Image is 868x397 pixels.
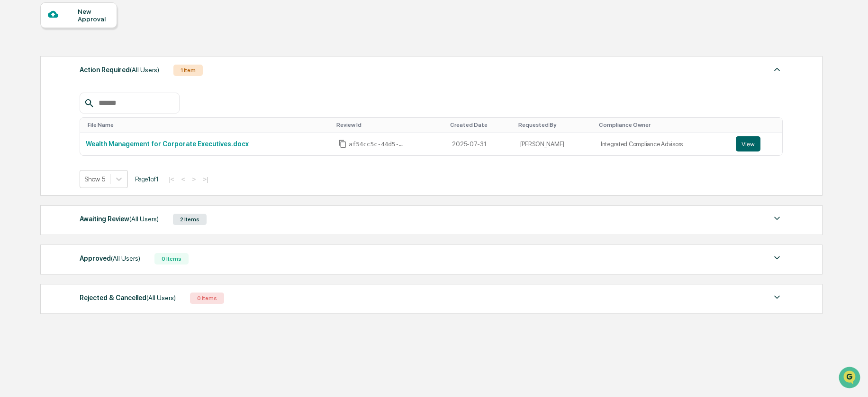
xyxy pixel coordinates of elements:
iframe: Open customer support [838,366,863,391]
span: af54cc5c-44d5-42ef-a442-a2a4dfbff003 [349,141,406,148]
span: (All Users) [130,66,159,74]
div: Rejected & Cancelled [80,292,176,304]
div: Toggle SortBy [599,122,726,128]
a: View [736,136,777,151]
span: Copy Id [338,140,347,148]
div: Toggle SortBy [88,122,329,128]
img: caret [771,252,783,264]
div: 0 Items [190,293,224,304]
input: Clear [25,43,156,53]
button: Start new chat [161,76,172,87]
div: 🔎 [9,139,17,146]
button: |< [166,175,177,183]
div: 🖐️ [9,121,17,128]
div: We're available if you need us! [32,82,120,90]
span: Pylon [94,161,115,168]
div: Awaiting Review [80,213,159,225]
td: [PERSON_NAME] [515,132,595,155]
button: View [736,136,760,151]
div: Toggle SortBy [450,122,510,128]
td: 2025-07-31 [446,132,514,155]
button: >| [200,175,211,183]
a: 🗄️Attestations [65,116,121,133]
span: (All Users) [111,255,140,262]
a: Powered byPylon [67,161,115,168]
span: Data Lookup [19,138,60,147]
img: 1746055101610-c473b297-6a78-478c-a979-82029cc54cd1 [9,73,27,90]
a: Wealth Management for Corporate Executives.docx [86,140,249,148]
div: New Approval [78,8,109,23]
div: Approved [80,252,140,265]
div: 0 Items [154,253,189,265]
a: 🔎Data Lookup [6,134,63,151]
div: 2 Items [173,214,207,225]
span: Preclearance [19,120,61,129]
span: Page 1 of 1 [135,175,159,183]
button: > [189,175,199,183]
p: How can we help? [9,20,172,35]
div: 1 Item [173,65,203,76]
img: caret [771,292,783,303]
div: Toggle SortBy [336,122,443,128]
span: (All Users) [146,294,176,302]
img: caret [771,64,783,75]
button: < [179,175,188,183]
div: Action Required [80,64,159,76]
a: 🖐️Preclearance [6,116,65,133]
span: (All Users) [129,215,159,223]
span: Attestations [78,120,118,129]
img: caret [771,213,783,224]
td: Integrated Compliance Advisors [595,132,730,155]
div: 🗄️ [69,121,76,128]
div: Start new chat [32,73,155,82]
div: Toggle SortBy [738,122,778,128]
div: Toggle SortBy [518,122,591,128]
